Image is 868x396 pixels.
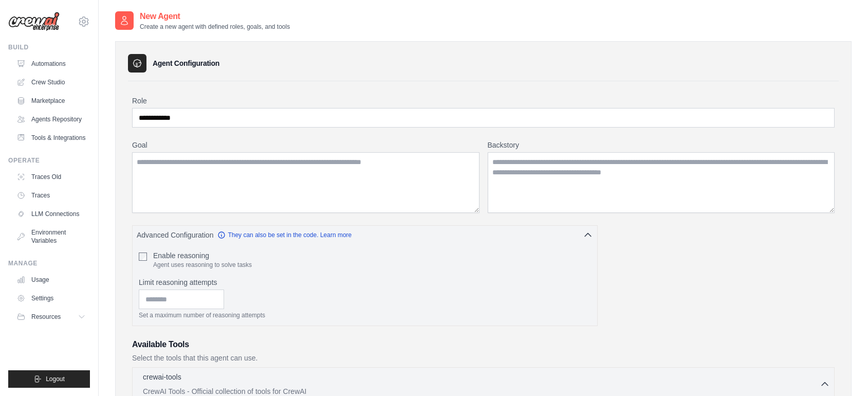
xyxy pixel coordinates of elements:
[132,96,835,106] label: Role
[153,250,252,261] label: Enable reasoning
[12,56,90,72] a: Automations
[8,43,90,51] div: Build
[12,169,90,185] a: Traces Old
[8,12,60,31] img: Logo
[12,309,90,325] button: Resources
[137,230,213,240] span: Advanced Configuration
[132,338,835,351] h3: Available Tools
[12,206,90,222] a: LLM Connections
[12,224,90,249] a: Environment Variables
[8,370,90,388] button: Logout
[46,375,65,383] span: Logout
[12,272,90,288] a: Usage
[12,130,90,146] a: Tools & Integrations
[8,156,90,165] div: Operate
[140,23,290,31] p: Create a new agent with defined roles, goals, and tools
[153,261,252,269] p: Agent uses reasoning to solve tasks
[12,93,90,109] a: Marketplace
[132,353,835,363] p: Select the tools that this agent can use.
[488,140,835,150] label: Backstory
[133,226,597,244] button: Advanced Configuration They can also be set in the code. Learn more
[12,74,90,91] a: Crew Studio
[8,259,90,267] div: Manage
[31,313,61,321] span: Resources
[140,10,290,23] h2: New Agent
[139,311,591,319] p: Set a maximum number of reasoning attempts
[139,277,591,287] label: Limit reasoning attempts
[12,111,90,128] a: Agents Repository
[132,140,479,150] label: Goal
[153,58,219,68] h3: Agent Configuration
[143,372,181,382] p: crewai-tools
[12,187,90,204] a: Traces
[12,290,90,307] a: Settings
[217,231,352,239] a: They can also be set in the code. Learn more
